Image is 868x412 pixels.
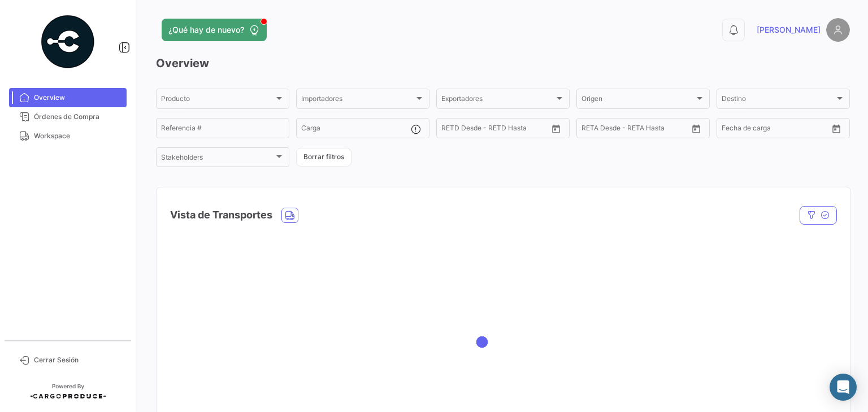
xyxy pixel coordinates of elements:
input: Hasta [470,126,520,134]
button: Open calendar [828,120,845,137]
span: Exportadores [441,97,554,104]
span: Origen [581,97,695,104]
span: Workspace [34,131,122,141]
span: Cerrar Sesión [34,355,122,365]
input: Desde [441,126,462,134]
div: Abrir Intercom Messenger [830,374,857,401]
button: Open calendar [548,120,565,137]
span: [PERSON_NAME] [757,24,821,36]
img: powered-by.png [40,14,96,70]
img: placeholder-user.png [826,18,850,42]
input: Desde [581,126,602,134]
input: Hasta [750,126,801,134]
span: Stakeholders [161,155,274,163]
span: ¿Qué hay de nuevo? [168,24,244,36]
span: Importadores [301,97,414,104]
a: Overview [9,88,127,107]
span: Destino [722,97,835,104]
button: Open calendar [688,120,705,137]
a: Órdenes de Compra [9,107,127,126]
span: Overview [34,93,122,103]
span: Órdenes de Compra [34,112,122,122]
button: ¿Qué hay de nuevo? [162,19,267,41]
button: Borrar filtros [296,148,351,166]
a: Workspace [9,126,127,146]
input: Desde [722,126,742,134]
input: Hasta [610,126,661,134]
button: Land [282,208,298,222]
h4: Vista de Transportes [170,207,272,223]
span: Producto [161,97,274,104]
h3: Overview [156,55,850,71]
